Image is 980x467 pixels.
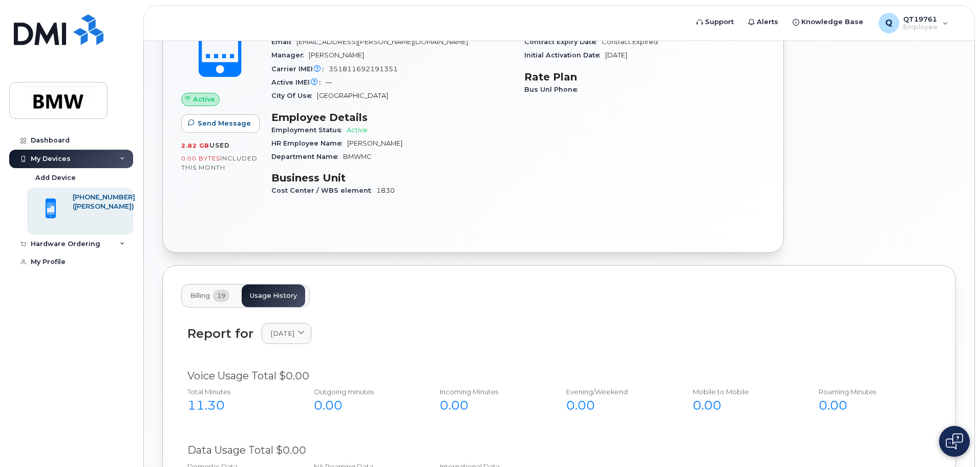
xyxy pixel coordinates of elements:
[524,71,765,83] h3: Rate Plan
[819,387,923,397] div: Roaming Minutes
[181,114,260,133] button: Send Message
[329,65,398,73] span: 351811692191351
[271,38,296,46] span: Email
[819,397,923,414] div: 0.00
[946,433,963,450] img: Open chat
[181,142,209,149] span: 2.82 GB
[785,12,870,32] a: Knowledge Base
[314,387,418,397] div: Outgoing minutes
[903,15,938,23] span: QT19761
[198,118,251,128] span: Send Message
[693,387,797,397] div: Mobile to Mobile
[801,17,863,27] span: Knowledge Base
[187,327,253,340] div: Report for
[440,387,544,397] div: Incoming Minutes
[271,111,512,124] h3: Employee Details
[376,187,395,194] span: 1830
[181,155,220,162] span: 0.00 Bytes
[757,17,778,27] span: Alerts
[296,38,468,46] span: [EMAIL_ADDRESS][PERSON_NAME][DOMAIN_NAME]
[187,387,291,397] div: Total Minutes
[271,187,376,194] span: Cost Center / WBS element
[270,329,294,338] span: [DATE]
[903,23,938,31] span: Employee
[271,153,343,160] span: Department Name
[271,172,512,184] h3: Business Unit
[566,397,670,414] div: 0.00
[566,387,670,397] div: Evening/Weekend
[524,51,605,59] span: Initial Activation Date
[347,126,368,134] span: Active
[271,92,317,99] span: City Of Use
[213,290,229,302] span: 19
[524,38,602,46] span: Contract Expiry Date
[871,13,955,33] div: QT19761
[885,17,892,29] span: Q
[317,92,388,99] span: [GEOGRAPHIC_DATA]
[190,292,210,300] span: Billing
[187,397,291,414] div: 11.30
[187,369,931,383] div: Voice Usage Total $0.00
[193,94,215,104] span: Active
[705,17,734,27] span: Support
[271,78,326,86] span: Active IMEI
[309,51,364,59] span: [PERSON_NAME]
[741,12,785,32] a: Alerts
[440,397,544,414] div: 0.00
[271,51,309,59] span: Manager
[187,443,931,458] div: Data Usage Total $0.00
[271,126,347,134] span: Employment Status
[602,38,658,46] span: Contract Expired
[326,78,332,86] span: —
[605,51,627,59] span: [DATE]
[689,12,741,32] a: Support
[524,86,583,93] span: Bus Unl Phone
[314,397,418,414] div: 0.00
[209,141,230,149] span: used
[693,397,797,414] div: 0.00
[343,153,372,160] span: BMWMC
[347,139,402,147] span: [PERSON_NAME]
[271,65,329,73] span: Carrier IMEI
[271,139,347,147] span: HR Employee Name
[262,323,311,344] a: [DATE]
